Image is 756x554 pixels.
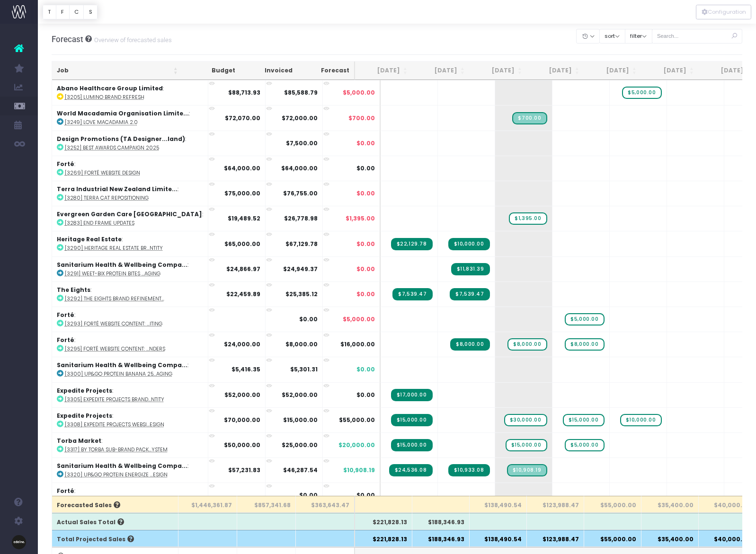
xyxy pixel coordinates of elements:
span: $0.00 [356,365,375,374]
th: $138,490.54 [470,496,527,513]
span: Streamtime Invoice: 3858 – [3292] The Eights Brand Refinement [450,288,489,300]
span: wayahead Sales Forecast Item [620,414,662,426]
strong: $64,000.00 [281,164,318,172]
span: Streamtime Invoice: 3861 – [3295] Forté Website Content: Emotive Product Renders [450,338,489,351]
span: $1,395.00 [346,214,375,223]
td: : [52,307,208,332]
strong: $0.00 [299,491,318,499]
span: Streamtime Invoice: 3840 – [3320] UP&GO Protein Energize FOP Callout Concepts [389,464,433,476]
th: Job: activate to sort column ascending [52,62,183,80]
strong: $46,287.54 [283,466,318,474]
abbr: [3291] Weet-Bix Protein Bites Packaging [65,270,160,277]
strong: World Macadamia Organisation Limite... [57,109,189,117]
strong: Sanitarium Health & Wellbeing Compa... [57,261,187,269]
span: wayahead Sales Forecast Item [504,414,547,426]
th: $35,400.00 [641,496,699,513]
span: $0.00 [356,139,375,148]
strong: Expedite Projects [57,412,112,420]
th: Jul 25: activate to sort column ascending [412,62,470,80]
abbr: [3317] By Torba Sub-Brand Packaging System [65,446,168,453]
td: : [52,357,208,382]
th: $40,000.00 [699,530,756,547]
td: : [52,156,208,181]
span: wayahead Sales Forecast Item [622,87,661,99]
td: : [52,80,208,105]
strong: Forté [57,336,74,344]
span: wayahead Sales Forecast Item [563,414,605,426]
span: Streamtime Invoice: 3847 – [3292] The Eights Brand Refinement [392,288,432,300]
strong: Forté [57,487,74,495]
th: $857,341.68 [237,496,296,513]
span: $5,000.00 [343,88,375,97]
span: wayahead Sales Forecast Item [565,338,604,351]
td: : [52,281,208,307]
span: Streamtime Invoice: 3853 – [3305] Expedite Projects Brand Identity [391,389,433,401]
abbr: [3252] Best Awards Campaign 2025 [65,144,159,151]
td: : [52,206,208,231]
abbr: [3249] Love Macadamia 2.0 [65,119,138,126]
td: : [52,407,208,432]
strong: $25,000.00 [282,441,318,449]
th: $138,490.54 [470,530,527,547]
th: $221,828.13 [355,513,412,530]
strong: $72,070.00 [225,114,260,122]
strong: $25,385.12 [285,290,318,298]
td: : [52,181,208,206]
strong: Design Promotions (TA Designer...land) [57,135,185,143]
strong: $85,588.79 [284,88,318,97]
span: $0.00 [356,189,375,198]
th: $188,346.93 [412,513,470,530]
strong: Forté [57,160,74,168]
strong: $57,231.83 [228,466,260,474]
th: Jun 25: activate to sort column ascending [355,62,412,80]
abbr: [3308] Expedite Projects Website Design [65,421,164,428]
span: $0.00 [356,391,375,399]
img: images/default_profile_image.png [12,535,26,549]
span: Streamtime Invoice: 3848 – [3317] By Torba Sub-Brand Packaging System [391,439,433,451]
abbr: [3280] Terra Cat Repositioning [65,194,149,202]
strong: $65,000.00 [224,240,260,248]
span: $0.00 [356,491,375,500]
strong: $75,000.00 [224,189,260,197]
strong: Evergreen Garden Care [GEOGRAPHIC_DATA] [57,210,202,218]
strong: Sanitarium Health & Wellbeing Compa... [57,361,187,369]
td: : [52,131,208,156]
abbr: [3300] UP&GO Protein Banana 250mL and 12x250mL Packaging [65,370,172,378]
abbr: [3283] End Frame Updates [65,220,134,227]
th: Total Projected Sales [52,530,178,547]
th: $55,000.00 [584,530,641,547]
strong: $64,000.00 [224,164,260,172]
strong: $8,000.00 [285,340,318,348]
th: $35,400.00 [641,530,699,547]
strong: Sanitarium Health & Wellbeing Compa... [57,462,187,470]
th: Oct 25: activate to sort column ascending [584,62,641,80]
span: wayahead Sales Forecast Item [509,212,547,225]
th: Budget [183,62,240,80]
th: Actual Sales Total [52,513,178,530]
th: $123,988.47 [527,530,584,547]
span: Streamtime Draft Invoice: 3868 – [3249] Love Macadamia 2.0 [512,112,547,124]
abbr: [3292] The Eights Brand Refinement [65,295,164,302]
abbr: [3295] Forté Website Content: Emotive Product Renders [65,345,165,352]
strong: The Eights [57,286,90,294]
strong: $67,129.78 [285,240,318,248]
span: Streamtime Invoice: 3852 – [3308] Expedite Projects Website Design [391,414,433,426]
span: Streamtime Draft Invoice: 3866 – [3320] UP&GO Protein Energize 250mL FOP Artwork [507,464,547,476]
span: wayahead Sales Forecast Item [507,338,547,351]
strong: Terra Industrial New Zealand Limite... [57,185,178,193]
strong: Torba Market [57,437,101,445]
span: $16,000.00 [340,340,375,349]
abbr: [3305] Expedite Projects Brand Identity [65,396,164,403]
span: $10,908.19 [343,466,375,475]
strong: $72,000.00 [282,114,318,122]
span: wayahead Sales Forecast Item [565,313,604,325]
td: : [52,483,208,508]
th: Sep 25: activate to sort column ascending [527,62,584,80]
button: S [83,5,98,19]
td: : [52,231,208,256]
strong: $50,000.00 [224,441,260,449]
span: $0.00 [356,240,375,248]
button: F [56,5,70,19]
strong: Abano Healthcare Group Limited [57,84,163,92]
abbr: [3320] UP&GO Protein Energize FOP Callout Design [65,471,168,478]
